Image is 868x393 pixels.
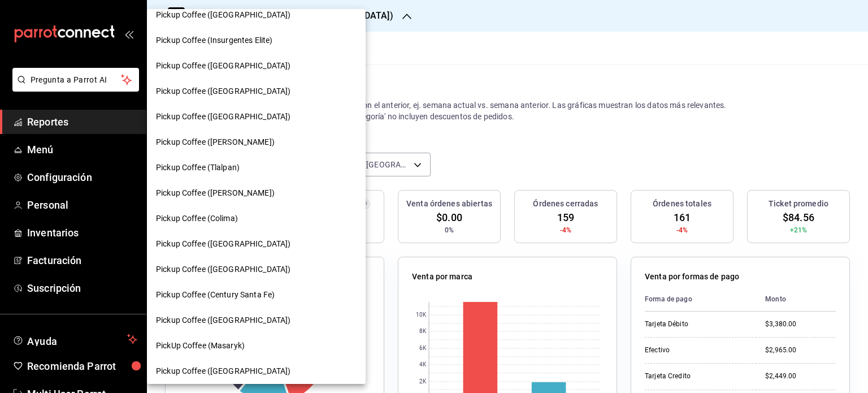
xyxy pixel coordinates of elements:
[156,60,290,72] span: Pickup Coffee ([GEOGRAPHIC_DATA])
[147,155,366,180] div: Pickup Coffee (Tlalpan)
[147,359,366,384] div: Pickup Coffee ([GEOGRAPHIC_DATA])
[156,213,238,224] span: Pickup Coffee (Colima)
[147,206,366,231] div: Pickup Coffee (Colima)
[156,34,272,46] span: Pickup Coffee (Insurgentes Elite)
[156,238,290,250] span: Pickup Coffee ([GEOGRAPHIC_DATA])
[147,129,366,155] div: Pickup Coffee ([PERSON_NAME])
[156,314,290,326] span: Pickup Coffee ([GEOGRAPHIC_DATA])
[156,136,275,148] span: Pickup Coffee ([PERSON_NAME])
[147,231,366,257] div: Pickup Coffee ([GEOGRAPHIC_DATA])
[156,340,245,352] span: PickUp Coffee (Masaryk)
[156,111,290,123] span: Pickup Coffee ([GEOGRAPHIC_DATA])
[147,180,366,206] div: Pickup Coffee ([PERSON_NAME])
[156,162,240,174] span: Pickup Coffee (Tlalpan)
[156,9,290,21] span: Pickup Coffee ([GEOGRAPHIC_DATA])
[156,365,290,377] span: Pickup Coffee ([GEOGRAPHIC_DATA])
[147,2,366,28] div: Pickup Coffee ([GEOGRAPHIC_DATA])
[156,289,275,301] span: Pickup Coffee (Century Santa Fe)
[147,104,366,129] div: Pickup Coffee ([GEOGRAPHIC_DATA])
[147,308,366,333] div: Pickup Coffee ([GEOGRAPHIC_DATA])
[147,53,366,79] div: Pickup Coffee ([GEOGRAPHIC_DATA])
[147,257,366,282] div: Pickup Coffee ([GEOGRAPHIC_DATA])
[147,333,366,359] div: PickUp Coffee (Masaryk)
[147,282,366,308] div: Pickup Coffee (Century Santa Fe)
[156,187,275,199] span: Pickup Coffee ([PERSON_NAME])
[156,264,290,275] span: Pickup Coffee ([GEOGRAPHIC_DATA])
[156,85,290,97] span: Pickup Coffee ([GEOGRAPHIC_DATA])
[147,28,366,53] div: Pickup Coffee (Insurgentes Elite)
[147,79,366,104] div: Pickup Coffee ([GEOGRAPHIC_DATA])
